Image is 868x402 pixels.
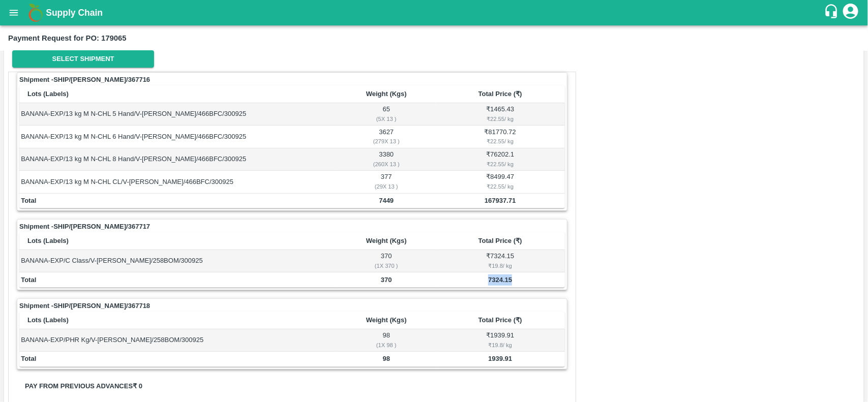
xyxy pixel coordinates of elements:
td: ₹ 1465.43 [436,103,565,126]
td: 377 [337,171,436,193]
b: Total Price (₹) [478,316,522,324]
div: ( 279 X 13 ) [339,137,434,146]
td: ₹ 81770.72 [436,126,565,148]
td: BANANA-EXP/C Class/V-[PERSON_NAME]/258BOM/300925 [19,250,337,272]
img: logo [25,3,46,23]
div: ( 1 X 98 ) [339,341,434,350]
td: 3380 [337,148,436,171]
td: BANANA-EXP/13 kg M N-CHL 6 Hand/V-[PERSON_NAME]/466BFC/300925 [19,126,337,148]
b: Total [21,355,36,362]
b: 370 [381,276,392,284]
td: ₹ 1939.91 [436,329,565,352]
td: 3627 [337,126,436,148]
td: 65 [337,103,436,126]
div: ( 29 X 13 ) [339,182,434,191]
button: open drawer [2,1,25,24]
b: Total [21,276,36,284]
div: ₹ 19.8 / kg [437,341,563,350]
button: Pay from previous advances₹ 0 [17,378,151,395]
b: Total [21,197,36,204]
button: Select Shipment [12,50,154,68]
td: 370 [337,250,436,272]
b: 167937.71 [485,197,516,204]
a: Supply Chain [46,6,824,20]
td: ₹ 76202.1 [436,148,565,171]
div: ₹ 19.8 / kg [437,261,563,270]
b: 98 [383,355,390,362]
b: Lots (Labels) [27,316,69,324]
div: ( 5 X 13 ) [339,114,434,123]
b: 1939.91 [488,355,512,362]
div: ₹ 22.55 / kg [437,114,563,123]
strong: Shipment - SHIP/[PERSON_NAME]/367717 [19,222,150,232]
b: Payment Request for PO: 179065 [8,34,127,42]
b: Lots (Labels) [27,90,69,98]
div: customer-support [824,4,842,22]
b: 7324.15 [488,276,512,284]
div: ( 1 X 370 ) [339,261,434,270]
b: Weight (Kgs) [366,316,407,324]
td: BANANA-EXP/PHR Kg/V-[PERSON_NAME]/258BOM/300925 [19,329,337,352]
b: Weight (Kgs) [366,237,407,244]
b: Total Price (₹) [478,90,522,98]
td: BANANA-EXP/13 kg M N-CHL CL/V-[PERSON_NAME]/466BFC/300925 [19,171,337,193]
td: ₹ 8499.47 [436,171,565,193]
b: 7449 [379,197,394,204]
b: Weight (Kgs) [366,90,407,98]
div: account of current user [842,2,860,23]
td: 98 [337,329,436,352]
b: Total Price (₹) [478,237,522,244]
td: BANANA-EXP/13 kg M N-CHL 8 Hand/V-[PERSON_NAME]/466BFC/300925 [19,148,337,171]
td: BANANA-EXP/13 kg M N-CHL 5 Hand/V-[PERSON_NAME]/466BFC/300925 [19,103,337,126]
div: ₹ 22.55 / kg [437,160,563,169]
span: Select Shipment [52,53,114,65]
b: Supply Chain [46,8,103,18]
div: ₹ 22.55 / kg [437,137,563,146]
td: ₹ 7324.15 [436,250,565,272]
strong: Shipment - SHIP/[PERSON_NAME]/367718 [19,301,150,311]
b: Lots (Labels) [27,237,69,244]
div: ( 260 X 13 ) [339,160,434,169]
strong: Shipment - SHIP/[PERSON_NAME]/367716 [19,75,150,85]
div: ₹ 22.55 / kg [437,182,563,191]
